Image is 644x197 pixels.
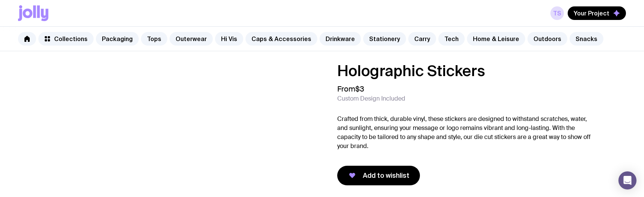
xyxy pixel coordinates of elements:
[337,95,405,102] span: Custom Design Included
[54,35,88,43] span: Collections
[337,84,364,93] span: From
[363,32,406,46] a: Stationery
[337,166,420,185] button: Add to wishlist
[320,32,361,46] a: Drinkware
[245,32,317,46] a: Caps & Accessories
[574,9,609,17] span: Your Project
[96,32,139,46] a: Packaging
[570,32,603,46] a: Snacks
[170,32,213,46] a: Outerwear
[618,171,636,189] div: Open Intercom Messenger
[568,6,626,20] button: Your Project
[355,84,364,94] span: $3
[438,32,465,46] a: Tech
[337,115,593,151] p: Crafted from thick, durable vinyl, these stickers are designed to withstand scratches, water, and...
[527,32,567,46] a: Outdoors
[363,171,409,180] span: Add to wishlist
[550,6,564,20] a: TS
[337,63,593,78] h1: Holographic Stickers
[467,32,525,46] a: Home & Leisure
[408,32,436,46] a: Carry
[215,32,243,46] a: Hi Vis
[141,32,167,46] a: Tops
[38,32,94,46] a: Collections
